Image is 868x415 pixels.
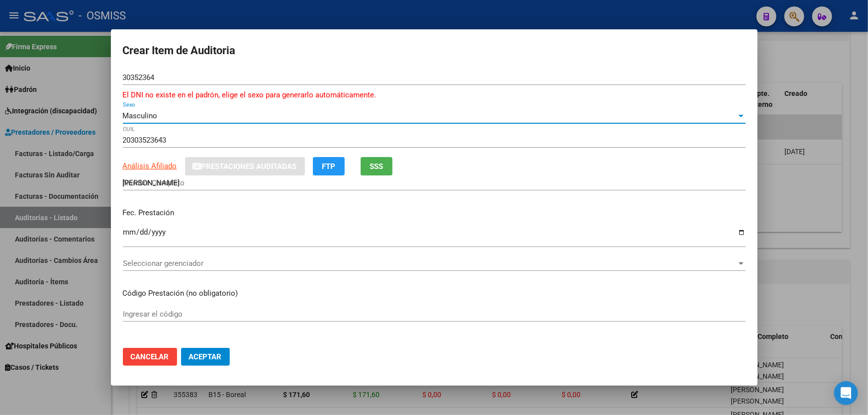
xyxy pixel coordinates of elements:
button: FTP [313,157,345,175]
div: Open Intercom Messenger [834,381,858,405]
button: Aceptar [181,348,230,366]
p: El DNI no existe en el padrón, elige el sexo para generarlo automáticamente. [123,89,746,101]
button: Prestaciones Auditadas [185,157,305,175]
h2: Crear Item de Auditoria [123,41,746,60]
span: FTP [322,162,335,171]
span: Cancelar [131,352,169,361]
span: Prestaciones Auditadas [201,162,297,171]
p: Código Prestación (no obligatorio) [123,288,746,299]
span: Masculino [123,111,158,120]
span: Seleccionar gerenciador [123,259,737,268]
span: Análisis Afiliado [123,162,177,170]
span: Aceptar [189,352,222,361]
button: Cancelar [123,348,177,366]
span: SSS [370,162,383,171]
button: SSS [361,157,392,175]
p: Fec. Prestación [123,207,746,219]
p: Precio [123,338,746,349]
